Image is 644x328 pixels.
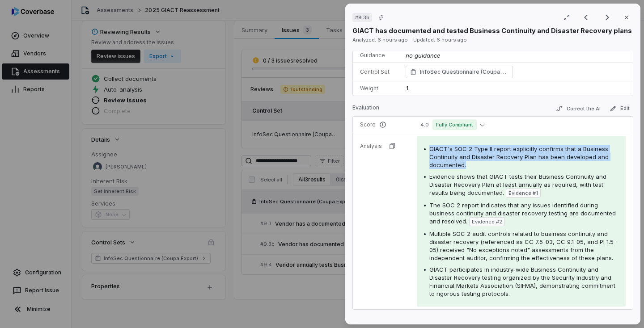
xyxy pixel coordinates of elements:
[352,104,379,115] p: Evaluation
[429,202,616,225] span: The SOC 2 report indicates that any issues identified during business continuity and disaster rec...
[432,119,477,130] span: Fully Compliant
[552,103,604,114] button: Correct the AI
[413,37,467,43] span: Updated: 6 hours ago
[606,103,633,114] button: Edit
[417,119,488,130] button: 4.0Fully Compliant
[360,68,391,76] p: Control Set
[508,189,538,197] span: Evidence # 1
[429,266,615,297] span: GIACT participates in industry-wide Business Continuity and Disaster Recovery testing organized b...
[355,14,369,21] span: # 9.3b
[360,121,402,128] p: Score
[360,52,391,59] p: Guidance
[352,26,632,35] p: GIACT has documented and tested Business Continuity and Disaster Recovery plans
[360,143,382,150] p: Analysis
[373,9,389,25] button: Copy link
[429,173,606,196] span: Evidence shows that GIACT tests their Business Continuity and Disaster Recovery Plan at least ann...
[406,84,409,92] span: 1
[472,218,502,225] span: Evidence # 2
[406,52,440,59] span: no guidance
[420,67,508,76] span: InfoSec Questionnaire (Coupa Export)
[360,85,391,92] p: Weight
[352,317,633,328] p: Evidence
[352,37,408,43] span: Analyzed: 6 hours ago
[598,12,616,23] button: Next result
[577,12,595,23] button: Previous result
[429,230,616,261] span: Multiple SOC 2 audit controls related to business continuity and disaster recovery (referenced as...
[429,145,609,168] span: GIACT's SOC 2 Type II report explicitly confirms that a Business Continuity and Disaster Recovery...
